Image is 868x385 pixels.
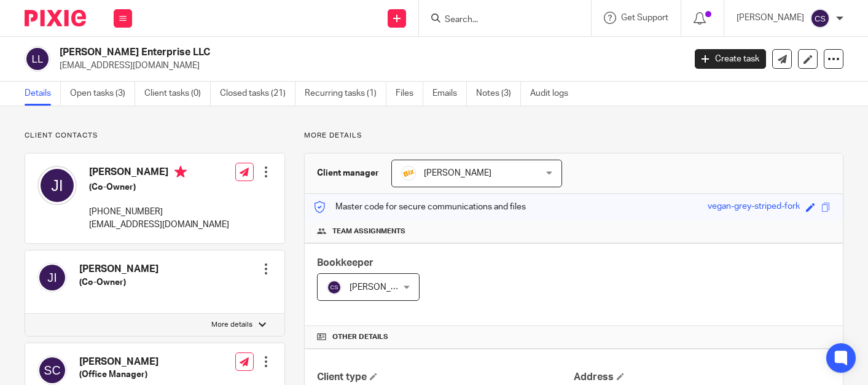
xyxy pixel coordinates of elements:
span: Bookkeeper [317,258,373,268]
p: More details [211,320,252,330]
i: Primary [174,166,187,178]
div: vegan-grey-striped-fork [708,200,800,214]
img: svg%3E [810,9,830,28]
h4: [PERSON_NAME] [89,166,229,181]
a: Recurring tasks (1) [305,82,386,106]
img: svg%3E [37,356,67,385]
p: [PHONE_NUMBER] [89,206,229,218]
img: Pixie [25,10,86,26]
a: Details [25,82,61,106]
span: Team assignments [332,227,405,236]
a: Create task [695,49,766,69]
span: Other details [332,332,388,342]
h2: [PERSON_NAME] Enterprise LLC [60,46,553,59]
p: [PERSON_NAME] [737,12,804,24]
h4: [PERSON_NAME] [79,356,219,368]
span: [PERSON_NAME] [350,283,417,292]
h4: [PERSON_NAME] [79,263,158,276]
p: More details [304,131,843,141]
img: svg%3E [37,166,77,205]
h5: (Co-Owner) [79,276,158,289]
p: [EMAIL_ADDRESS][DOMAIN_NAME] [89,219,229,231]
p: Client contacts [25,131,285,141]
h5: (Co-Owner) [89,181,229,193]
a: Files [396,82,423,106]
p: Master code for secure communications and files [314,201,526,213]
a: Open tasks (3) [70,82,135,106]
img: svg%3E [327,280,342,295]
img: svg%3E [25,46,50,72]
a: Notes (3) [476,82,521,106]
a: Closed tasks (21) [220,82,295,106]
h4: Address [574,371,831,384]
a: Audit logs [530,82,577,106]
span: Get Support [621,14,668,22]
h5: (Office Manager) [79,368,219,381]
img: svg%3E [37,263,67,292]
input: Search [444,15,554,26]
a: Emails [432,82,467,106]
h4: Client type [317,371,574,384]
h3: Client manager [317,167,379,179]
p: [EMAIL_ADDRESS][DOMAIN_NAME] [60,60,676,72]
span: [PERSON_NAME] [424,169,491,177]
a: Client tasks (0) [144,82,211,106]
img: siteIcon.png [401,166,416,181]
